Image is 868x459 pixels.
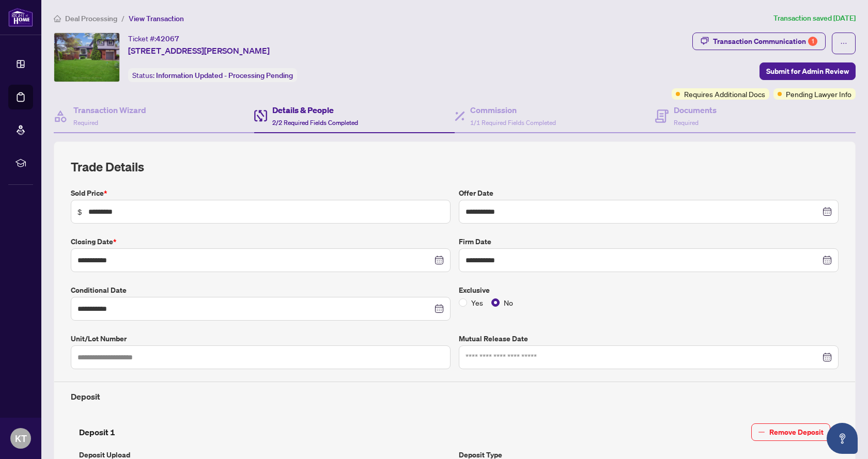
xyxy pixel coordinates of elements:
[71,284,451,296] label: Conditional Date
[773,12,856,24] article: Transaction saved [DATE]
[827,423,858,454] button: Open asap
[73,104,146,116] h4: Transaction Wizard
[840,40,847,47] span: ellipsis
[79,426,115,438] h4: Deposit 1
[54,33,119,82] img: IMG-W12178822_1.jpg
[766,63,849,80] span: Submit for Admin Review
[758,429,765,436] span: minus
[73,119,98,126] span: Required
[156,34,179,43] span: 42067
[71,187,451,199] label: Sold Price
[8,8,33,27] img: logo
[470,119,556,126] span: 1/1 Required Fields Completed
[713,33,817,50] div: Transaction Communication
[459,333,839,344] label: Mutual Release Date
[71,390,839,403] h4: Deposit
[684,88,765,100] span: Requires Additional Docs
[786,88,851,100] span: Pending Lawyer Info
[272,119,358,126] span: 2/2 Required Fields Completed
[272,104,358,116] h4: Details & People
[129,14,184,23] span: View Transaction
[459,284,839,296] label: Exclusive
[121,12,125,24] li: /
[769,424,824,440] span: Remove Deposit
[15,431,27,446] span: KT
[71,333,451,344] label: Unit/Lot Number
[760,62,856,80] button: Submit for Admin Review
[808,37,817,46] div: 1
[71,159,839,175] h2: Trade Details
[65,14,117,23] span: Deal Processing
[674,104,717,116] h4: Documents
[78,206,82,217] span: $
[459,187,839,199] label: Offer Date
[54,15,61,22] span: home
[71,236,451,247] label: Closing Date
[128,33,179,44] div: Ticket #:
[470,104,556,116] h4: Commission
[128,68,297,82] div: Status:
[156,71,293,80] span: Information Updated - Processing Pending
[692,33,826,50] button: Transaction Communication1
[128,44,270,57] span: [STREET_ADDRESS][PERSON_NAME]
[500,297,517,308] span: No
[467,297,487,308] span: Yes
[751,423,830,441] button: Remove Deposit
[674,119,699,126] span: Required
[459,236,839,247] label: Firm Date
